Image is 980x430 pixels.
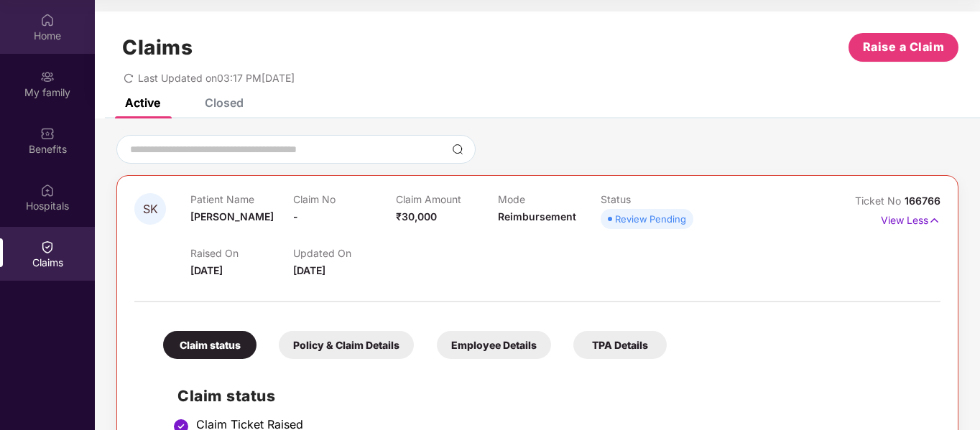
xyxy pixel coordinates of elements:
div: Closed [205,95,244,110]
h2: Claim status [177,384,926,408]
img: svg+xml;base64,PHN2ZyB3aWR0aD0iMjAiIGhlaWdodD0iMjAiIHZpZXdCb3g9IjAgMCAyMCAyMCIgZmlsbD0ibm9uZSIgeG... [40,70,55,84]
div: Claim status [163,331,256,359]
span: [DATE] [190,264,223,276]
div: Policy & Claim Details [279,331,414,359]
span: Ticket No [855,195,905,207]
img: svg+xml;base64,PHN2ZyBpZD0iQmVuZWZpdHMiIHhtbG5zPSJodHRwOi8vd3d3LnczLm9yZy8yMDAwL3N2ZyIgd2lkdGg9Ij... [40,126,55,141]
img: svg+xml;base64,PHN2ZyBpZD0iU2VhcmNoLTMyeDMyIiB4bWxucz0iaHR0cDovL3d3dy53My5vcmcvMjAwMC9zdmciIHdpZH... [452,144,463,155]
button: Raise a Claim [849,33,958,62]
img: svg+xml;base64,PHN2ZyBpZD0iSG9tZSIgeG1sbnM9Imh0dHA6Ly93d3cudzMub3JnLzIwMDAvc3ZnIiB3aWR0aD0iMjAiIG... [40,13,55,27]
img: svg+xml;base64,PHN2ZyBpZD0iQ2xhaW0iIHhtbG5zPSJodHRwOi8vd3d3LnczLm9yZy8yMDAwL3N2ZyIgd2lkdGg9IjIwIi... [40,240,55,254]
img: svg+xml;base64,PHN2ZyB4bWxucz0iaHR0cDovL3d3dy53My5vcmcvMjAwMC9zdmciIHdpZHRoPSIxNyIgaGVpZ2h0PSIxNy... [928,212,940,228]
p: Claim No [293,193,396,205]
div: Active [125,95,160,110]
p: View Less [881,209,940,228]
span: Raise a Claim [863,38,945,56]
span: Reimbursement [498,210,576,223]
span: redo [124,72,134,84]
span: 166766 [905,195,940,207]
span: [DATE] [293,264,325,276]
p: Updated On [293,247,396,259]
span: [PERSON_NAME] [190,210,274,223]
p: Status [601,193,703,205]
span: SK [143,203,158,215]
div: Review Pending [615,212,686,226]
div: Employee Details [437,331,551,359]
span: Last Updated on 03:17 PM[DATE] [138,72,295,84]
p: Claim Amount [396,193,499,205]
div: TPA Details [573,331,667,359]
h1: Claims [122,35,193,60]
span: - [293,210,298,223]
p: Mode [498,193,601,205]
span: ₹30,000 [396,210,437,223]
p: Raised On [190,247,293,259]
img: svg+xml;base64,PHN2ZyBpZD0iSG9zcGl0YWxzIiB4bWxucz0iaHR0cDovL3d3dy53My5vcmcvMjAwMC9zdmciIHdpZHRoPS... [40,183,55,197]
p: Patient Name [190,193,293,205]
